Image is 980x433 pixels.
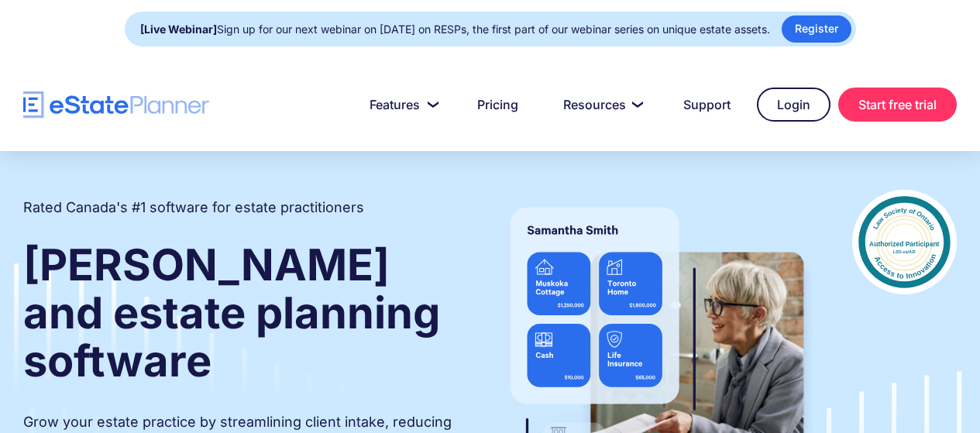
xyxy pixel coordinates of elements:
a: home [23,91,209,119]
a: Resources [545,89,657,120]
div: Sign up for our next webinar on [DATE] on RESPs, the first part of our webinar series on unique e... [140,19,770,40]
a: Register [782,15,851,43]
strong: [Live Webinar] [140,22,217,36]
a: Pricing [459,89,537,120]
a: Start free trial [838,88,957,122]
strong: [PERSON_NAME] and estate planning software [23,239,440,387]
a: Features [351,89,451,120]
a: Support [665,89,749,120]
h2: Rated Canada's #1 software for estate practitioners [23,198,364,218]
a: Login [757,88,830,122]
